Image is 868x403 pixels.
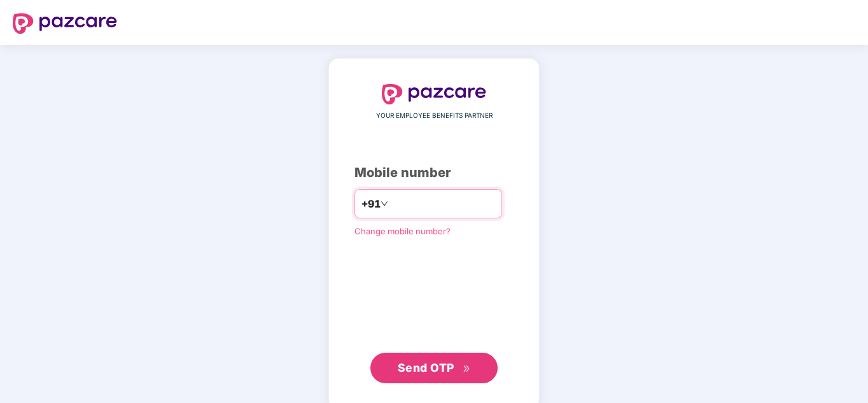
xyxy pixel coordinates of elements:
div: Mobile number [354,163,514,183]
button: Send OTPdouble-right [370,353,498,383]
span: down [381,200,388,208]
img: logo [382,84,486,104]
span: +91 [361,196,381,212]
img: logo [13,13,117,34]
span: YOUR EMPLOYEE BENEFITS PARTNER [376,111,493,121]
span: Send OTP [398,361,454,374]
a: Change mobile number? [354,226,451,236]
span: double-right [463,365,471,373]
